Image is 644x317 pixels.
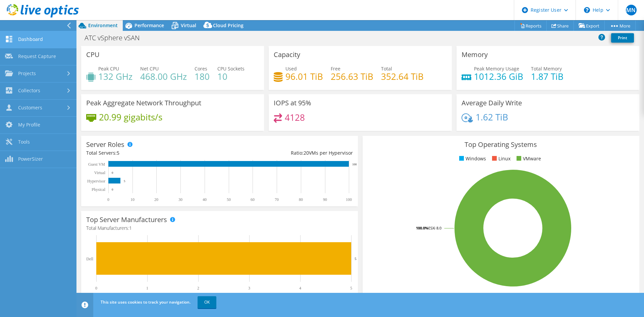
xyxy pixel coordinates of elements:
text: 90 [323,197,327,202]
h4: 256.63 TiB [331,73,373,80]
span: Virtual [181,22,196,29]
text: 20 [154,197,158,202]
span: 20 [304,150,309,156]
h3: Average Daily Write [462,99,522,107]
text: 70 [275,197,279,202]
text: 0 [112,188,113,191]
h4: 1.87 TiB [531,73,563,80]
text: Physical [92,187,105,192]
span: CPU Sockets [217,65,245,72]
text: 3 [248,286,250,290]
text: 0 [112,171,113,174]
a: Export [574,20,605,31]
h3: Server Roles [86,141,124,148]
h4: 4128 [285,114,305,121]
a: Print [611,33,634,43]
li: VMware [515,155,541,162]
h4: 1012.36 GiB [474,73,523,80]
text: Guest VM [88,162,105,167]
span: Total Memory [531,65,562,72]
span: 5 [117,150,119,156]
span: Used [285,65,297,72]
h4: 10 [217,73,245,80]
h3: Memory [462,51,488,58]
span: This site uses cookies to track your navigation. [101,299,191,305]
span: Cores [195,65,207,72]
span: Environment [88,22,118,29]
h3: Top Operating Systems [368,141,634,148]
text: 5 [124,179,125,183]
div: Total Servers: [86,149,219,157]
span: Cloud Pricing [213,22,244,29]
span: Total [381,65,392,72]
div: Ratio: VMs per Hypervisor [219,149,353,157]
li: Linux [490,155,511,162]
h3: Top Server Manufacturers [86,216,167,223]
text: 100 [352,163,357,166]
svg: \n [584,7,590,13]
span: Performance [135,22,164,29]
h3: IOPS at 95% [274,99,311,107]
span: 1 [129,225,132,231]
a: More [604,20,636,31]
li: Windows [458,155,486,162]
text: 50 [227,197,231,202]
text: 4 [299,286,301,290]
h3: Capacity [274,51,300,58]
h3: Peak Aggregate Network Throughput [86,99,201,107]
h3: CPU [86,51,100,58]
text: 0 [107,197,109,202]
text: Dell [86,257,93,261]
h4: 468.00 GHz [140,73,187,80]
h1: ATC vSphere vSAN [82,34,150,42]
text: 5 [355,257,357,261]
text: 5 [350,286,352,290]
text: 2 [197,286,199,290]
text: 1 [146,286,148,290]
a: Reports [515,20,547,31]
h4: 96.01 TiB [285,73,323,80]
text: 0 [95,286,97,290]
a: Share [546,20,574,31]
text: 60 [251,197,255,202]
text: Virtual [94,170,106,175]
span: Free [331,65,340,72]
text: Hypervisor [87,179,105,183]
span: Net CPU [140,65,159,72]
text: 100 [346,197,352,202]
h4: 1.62 TiB [476,113,508,121]
text: 30 [178,197,182,202]
span: Peak Memory Usage [474,65,519,72]
h4: 180 [195,73,210,80]
a: OK [198,296,216,308]
h4: 132 GHz [98,73,132,80]
h4: Total Manufacturers: [86,224,353,232]
span: Peak CPU [98,65,119,72]
span: MN [626,5,637,15]
text: 10 [130,197,135,202]
text: 40 [203,197,207,202]
h4: 352.64 TiB [381,73,424,80]
tspan: 100.0% [416,225,428,230]
h4: 20.99 gigabits/s [99,113,162,121]
text: 80 [299,197,303,202]
tspan: ESXi 8.0 [428,225,441,230]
